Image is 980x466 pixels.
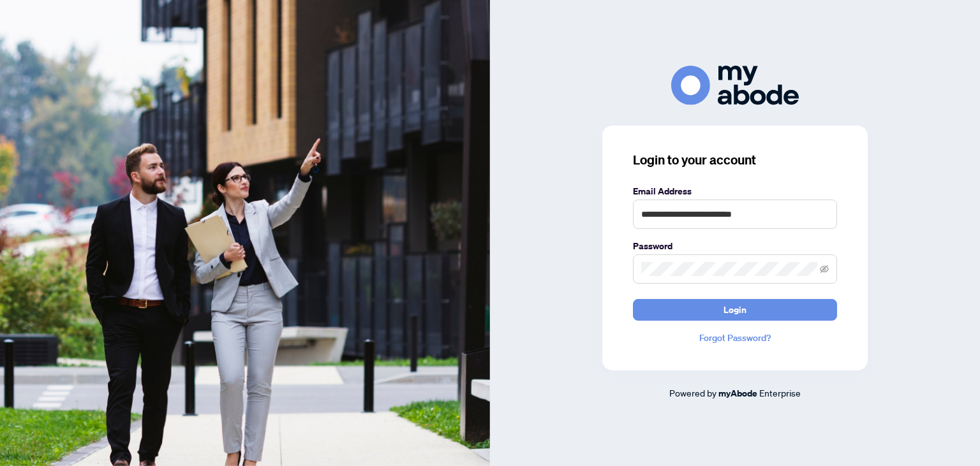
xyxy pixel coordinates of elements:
span: eye-invisible [820,265,829,273]
span: Login [724,300,746,320]
span: Powered by [669,387,716,398]
a: Forgot Password? [633,331,837,345]
label: Email Address [633,184,837,198]
button: Login [633,299,837,321]
label: Password [633,239,837,253]
a: myAbode [718,386,757,400]
span: Enterprise [759,387,801,398]
h3: Login to your account [633,151,837,169]
img: ma-logo [671,66,799,105]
